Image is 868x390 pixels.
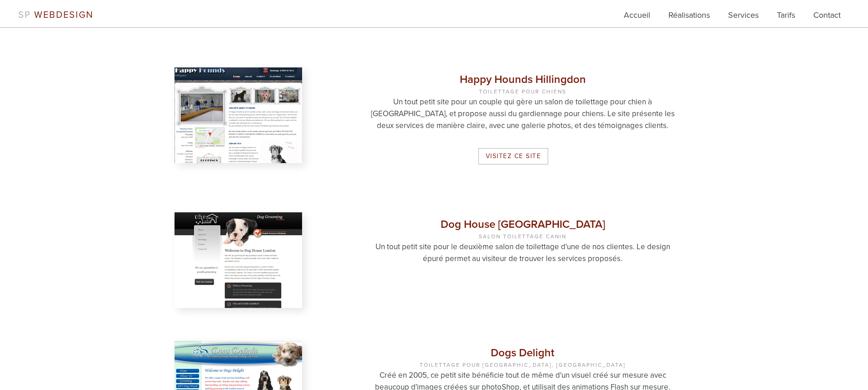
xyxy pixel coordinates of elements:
p: Un tout petit site pour le deuxième salon de toilettage d'une de nos clientes. Le design épuré pe... [365,241,680,265]
span: Toilettage pour Chiens [365,87,680,96]
span: Toilettage pour [GEOGRAPHIC_DATA], [GEOGRAPHIC_DATA] [365,360,680,369]
img: Dog House London - Dog Grooming, London [175,212,302,308]
h3: Dog House [GEOGRAPHIC_DATA] [365,219,680,241]
a: Services [728,9,759,27]
img: Happy Hounds Hillingdon - Dog Grooming, Hillingdon, Middlesex [175,67,302,163]
a: Accueil [624,9,650,27]
span: WEBDESIGN [34,10,93,21]
a: SP WEBDESIGN [18,10,93,21]
h3: Happy Hounds Hillingdon [365,74,680,96]
a: Contact [813,9,841,27]
span: Salon Toilettage Canin [365,232,680,241]
a: Réalisations [668,9,710,27]
h3: Dogs Delight [365,348,680,369]
a: Tarifs [777,9,795,27]
span: SP [18,10,31,21]
a: Visitez ce site [478,148,549,164]
p: Un tout petit site pour un couple qui gère un salon de toilettage pour chien à [GEOGRAPHIC_DATA],... [365,96,680,132]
